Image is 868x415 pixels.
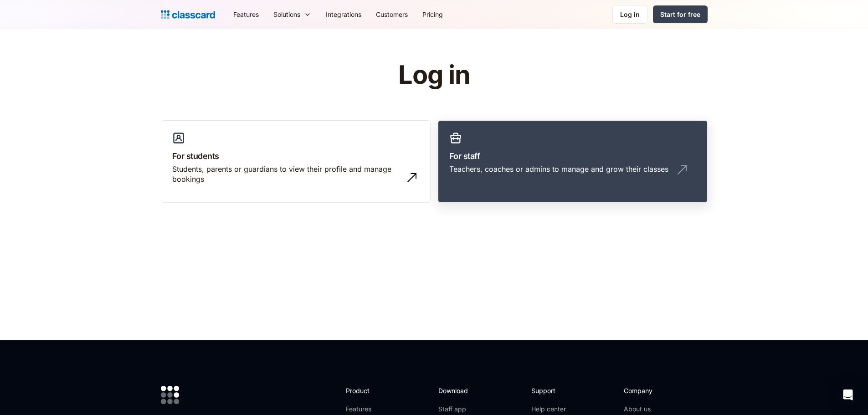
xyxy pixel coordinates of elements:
[161,8,215,21] a: Logo
[449,150,696,162] h3: For staff
[266,4,318,25] div: Solutions
[624,405,684,414] a: About us
[531,405,568,414] a: Help center
[438,120,708,203] a: For staffTeachers, coaches or admins to manage and grow their classes
[369,4,415,25] a: Customers
[161,120,431,203] a: For studentsStudents, parents or guardians to view their profile and manage bookings
[273,10,300,19] div: Solutions
[289,61,579,89] h1: Log in
[660,10,700,19] div: Start for free
[620,10,640,19] div: Log in
[438,386,476,395] h2: Download
[837,384,859,406] div: Open Intercom Messenger
[415,4,450,25] a: Pricing
[346,405,395,414] a: Features
[438,405,476,414] a: Staff app
[624,386,684,395] h2: Company
[612,5,647,24] a: Log in
[531,386,568,395] h2: Support
[346,386,395,395] h2: Product
[449,164,668,174] div: Teachers, coaches or admins to manage and grow their classes
[318,4,369,25] a: Integrations
[172,150,419,162] h3: For students
[172,164,401,184] div: Students, parents or guardians to view their profile and manage bookings
[226,4,266,25] a: Features
[653,5,708,23] a: Start for free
